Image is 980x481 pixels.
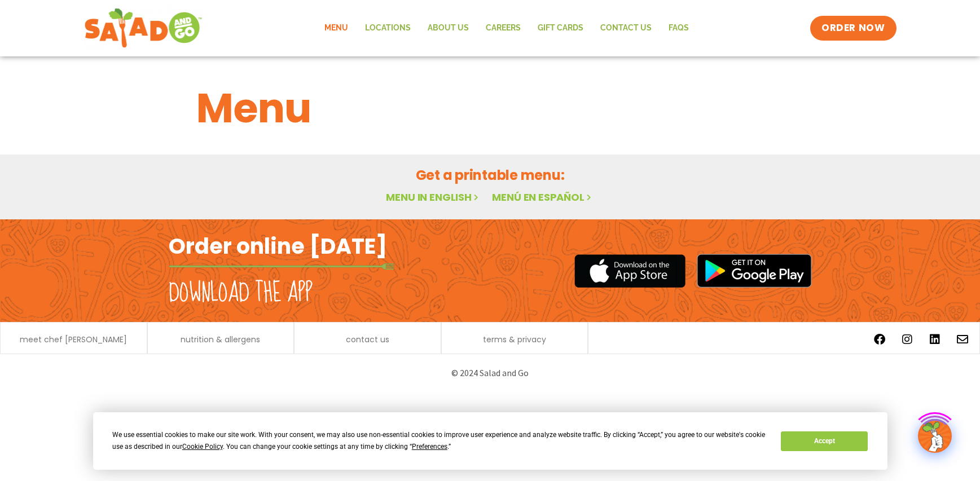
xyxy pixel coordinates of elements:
h2: Get a printable menu: [196,165,784,185]
a: Careers [477,15,529,41]
p: © 2024 Salad and Go [174,365,806,381]
span: Preferences [412,443,447,451]
button: Accept [781,431,868,451]
a: ORDER NOW [810,16,896,41]
a: contact us [346,336,389,343]
img: google_play [697,254,812,288]
div: We use essential cookies to make our site work. With your consent, we may also use non-essential ... [112,429,767,453]
img: fork [169,263,394,270]
a: FAQs [660,15,697,41]
h1: Menu [196,78,784,139]
h2: Download the app [169,277,313,309]
a: Menú en español [492,190,594,204]
a: Menu [316,15,357,41]
img: appstore [574,253,685,289]
a: Contact Us [592,15,660,41]
span: ORDER NOW [821,21,885,35]
a: Menu in English [386,190,481,204]
a: meet chef [PERSON_NAME] [20,336,127,343]
a: GIFT CARDS [529,15,592,41]
span: Cookie Policy [182,443,223,451]
a: About Us [419,15,477,41]
img: new-SAG-logo-768×292 [84,6,203,51]
h2: Order online [DATE] [169,232,387,260]
a: nutrition & allergens [181,336,260,343]
a: Locations [357,15,419,41]
div: Cookie Consent Prompt [93,412,887,470]
nav: Menu [316,15,697,41]
a: terms & privacy [483,336,546,343]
